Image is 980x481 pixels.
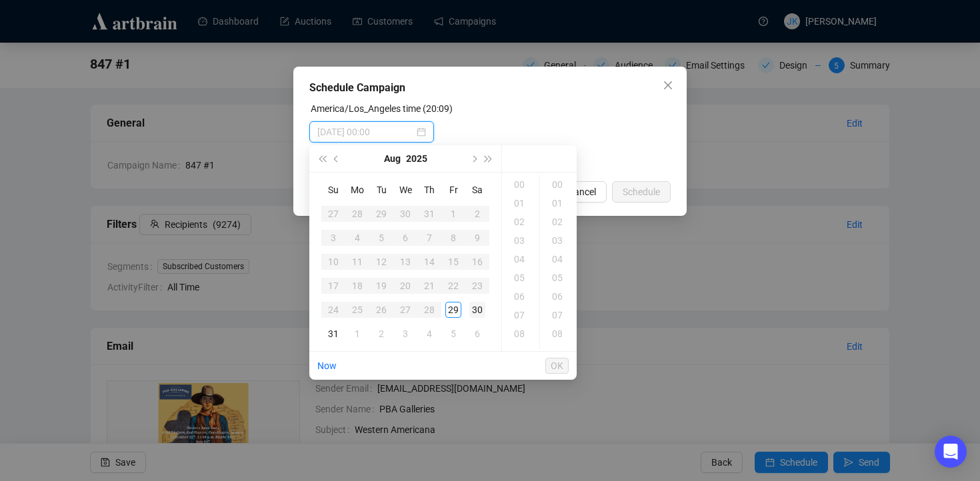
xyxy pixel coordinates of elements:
[373,254,389,270] div: 12
[445,230,461,246] div: 8
[466,145,481,172] button: Next month (PageDown)
[505,324,537,343] div: 08
[373,302,389,318] div: 26
[345,298,369,322] td: 2025-08-25
[393,250,417,274] td: 2025-08-13
[325,302,341,318] div: 24
[481,145,496,172] button: Next year (Control + right)
[325,230,341,246] div: 3
[612,181,671,203] button: Schedule
[345,322,369,346] td: 2025-09-01
[505,194,537,213] div: 01
[935,436,967,468] div: Open Intercom Messenger
[421,254,437,270] div: 14
[543,175,575,194] div: 00
[397,278,413,294] div: 20
[349,302,365,318] div: 25
[421,326,437,342] div: 4
[321,250,345,274] td: 2025-08-10
[505,231,537,250] div: 03
[321,202,345,226] td: 2025-07-27
[373,278,389,294] div: 19
[657,75,679,96] button: Close
[325,206,341,222] div: 27
[445,302,461,318] div: 29
[445,278,461,294] div: 22
[543,343,575,362] div: 09
[545,358,569,374] button: OK
[543,250,575,268] div: 04
[465,322,489,346] td: 2025-09-06
[421,302,437,318] div: 28
[397,206,413,222] div: 30
[505,213,537,231] div: 02
[321,226,345,250] td: 2025-08-03
[465,178,489,202] th: Sa
[325,254,341,270] div: 10
[397,230,413,246] div: 6
[441,298,465,322] td: 2025-08-29
[349,206,365,222] div: 28
[329,145,344,172] button: Previous month (PageUp)
[406,145,427,172] button: Choose a year
[384,145,401,172] button: Choose a month
[421,206,437,222] div: 31
[369,178,393,202] th: Tu
[393,322,417,346] td: 2025-09-03
[349,230,365,246] div: 4
[469,206,485,222] div: 2
[568,185,596,199] span: Cancel
[465,250,489,274] td: 2025-08-16
[369,226,393,250] td: 2025-08-05
[441,322,465,346] td: 2025-09-05
[445,326,461,342] div: 5
[321,178,345,202] th: Su
[543,213,575,231] div: 02
[421,278,437,294] div: 21
[369,274,393,298] td: 2025-08-19
[469,326,485,342] div: 6
[469,230,485,246] div: 9
[505,287,537,306] div: 06
[543,268,575,287] div: 05
[469,302,485,318] div: 30
[543,194,575,213] div: 01
[349,326,365,342] div: 1
[421,230,437,246] div: 7
[557,181,607,203] button: Cancel
[465,274,489,298] td: 2025-08-23
[417,274,441,298] td: 2025-08-21
[393,298,417,322] td: 2025-08-27
[393,226,417,250] td: 2025-08-06
[505,268,537,287] div: 05
[469,278,485,294] div: 23
[321,322,345,346] td: 2025-08-31
[469,254,485,270] div: 16
[465,226,489,250] td: 2025-08-09
[393,274,417,298] td: 2025-08-20
[543,324,575,343] div: 08
[441,178,465,202] th: Fr
[321,298,345,322] td: 2025-08-24
[505,343,537,362] div: 09
[373,230,389,246] div: 5
[663,80,673,91] span: close
[321,274,345,298] td: 2025-08-17
[397,326,413,342] div: 3
[465,298,489,322] td: 2025-08-30
[505,250,537,268] div: 04
[417,322,441,346] td: 2025-09-04
[465,202,489,226] td: 2025-08-02
[317,360,337,371] a: Now
[349,278,365,294] div: 18
[445,206,461,222] div: 1
[317,125,414,139] input: Select date
[505,306,537,324] div: 07
[417,298,441,322] td: 2025-08-28
[441,226,465,250] td: 2025-08-08
[315,145,329,172] button: Last year (Control + left)
[417,250,441,274] td: 2025-08-14
[543,231,575,250] div: 03
[311,103,453,114] label: America/Los_Angeles time (20:09)
[373,326,389,342] div: 2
